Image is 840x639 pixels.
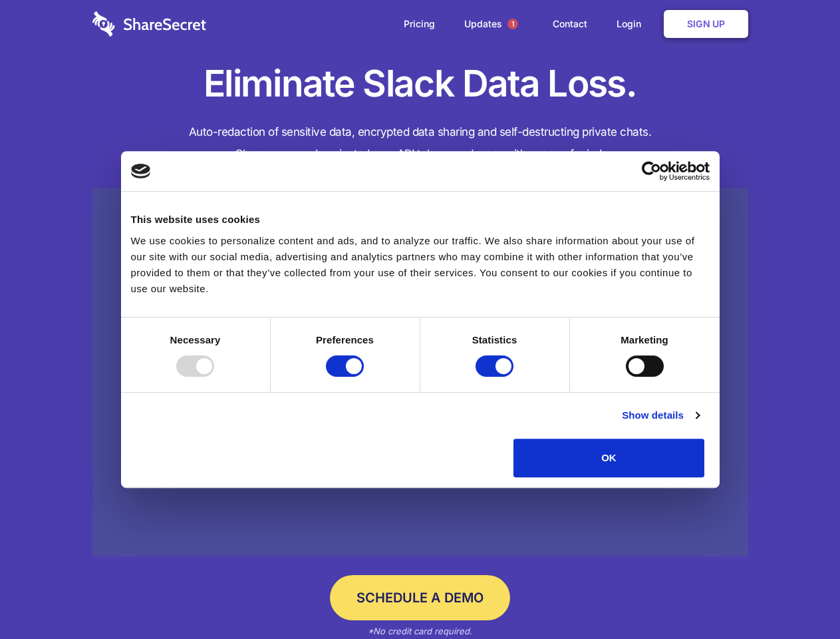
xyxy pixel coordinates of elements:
a: Sign Up [664,10,748,38]
em: *No credit card required. [368,626,472,636]
h4: Auto-redaction of sensitive data, encrypted data sharing and self-destructing private chats. Shar... [92,121,748,165]
a: Pricing [390,3,448,45]
h1: Eliminate Slack Data Loss. [92,60,748,108]
a: Wistia video thumbnail [92,188,748,557]
img: logo-wordmark-white-trans-d4663122ce5f474addd5e946df7df03e33cb6a1c49d2221995e7729f52c070b2.svg [92,11,206,37]
a: Login [603,3,661,45]
strong: Marketing [621,334,668,345]
a: Usercentrics Cookiebot - opens in a new window [593,161,710,181]
strong: Necessary [170,334,221,345]
a: Schedule a Demo [330,575,510,620]
img: logo [131,164,151,178]
span: 1 [507,19,518,29]
strong: Preferences [316,334,374,345]
button: OK [513,439,704,477]
div: We use cookies to personalize content and ads, and to analyze our traffic. We also share informat... [131,233,710,297]
strong: Statistics [472,334,517,345]
div: This website uses cookies [131,212,710,228]
a: Contact [539,3,601,45]
a: Show details [622,407,699,423]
